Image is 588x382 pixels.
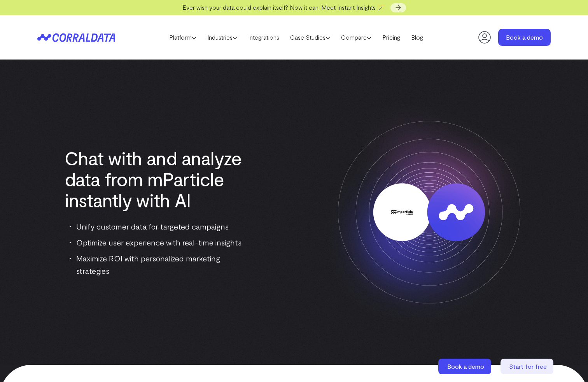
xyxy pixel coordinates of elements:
a: Book a demo [498,29,551,46]
a: Blog [406,32,429,43]
li: Optimize user experience with real-time insights [70,236,253,249]
a: Integrations [243,32,285,43]
h1: Chat with and analyze data from mParticle instantly with AI [65,147,253,210]
a: Industries [202,32,243,43]
li: Maximize ROI with personalized marketing strategies [70,252,253,277]
a: Compare [336,32,377,43]
li: Unify customer data for targeted campaigns [70,220,253,233]
span: Book a demo [447,363,484,370]
span: Start for free [509,363,547,370]
a: Start for free [500,359,555,374]
a: Book a demo [438,359,493,374]
a: Platform [164,32,202,43]
span: Ever wish your data could explain itself? Now it can. Meet Instant Insights 🪄 [182,4,385,11]
a: Case Studies [285,32,336,43]
a: Pricing [377,32,406,43]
